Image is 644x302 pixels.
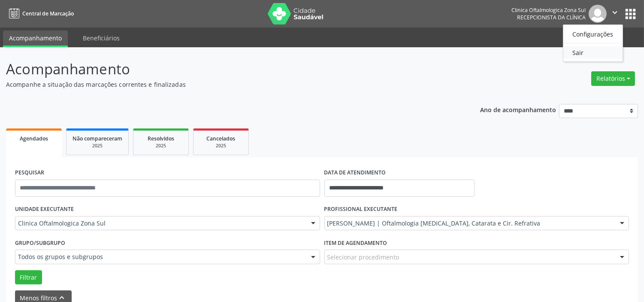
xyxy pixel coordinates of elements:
span: Agendados [20,135,48,142]
p: Ano de acompanhamento [480,104,556,115]
div: 2025 [73,143,122,149]
img: img [589,5,607,23]
p: Acompanhamento [6,58,448,80]
div: 2025 [200,143,242,149]
button: apps [623,6,638,21]
button:  [607,5,623,23]
span: [PERSON_NAME] | Oftalmologia [MEDICAL_DATA], Catarata e Cir. Refrativa [327,219,612,228]
span: Todos os grupos e subgrupos [18,253,302,261]
div: Clinica Oftalmologica Zona Sul [511,6,586,14]
a: Acompanhamento [3,31,68,47]
button: Filtrar [15,270,42,285]
span: Recepcionista da clínica [517,14,586,21]
a: Beneficiários [77,31,126,46]
a: Central de Marcação [6,6,74,21]
label: Item de agendamento [324,236,387,250]
ul:  [563,24,623,62]
div: 2025 [139,143,182,149]
span: Central de Marcação [22,10,74,17]
span: Cancelados [207,135,236,142]
label: DATA DE ATENDIMENTO [324,166,386,180]
label: PESQUISAR [15,166,44,180]
p: Acompanhe a situação das marcações correntes e finalizadas [6,80,448,89]
span: Clinica Oftalmologica Zona Sul [18,219,302,228]
button: Relatórios [591,71,635,86]
label: Grupo/Subgrupo [15,236,65,250]
span: Selecionar procedimento [327,253,399,262]
label: UNIDADE EXECUTANTE [15,203,74,216]
i:  [610,8,620,17]
a: Configurações [563,28,623,40]
span: Não compareceram [73,135,122,142]
a: Sair [563,46,623,58]
span: Resolvidos [148,135,174,142]
label: PROFISSIONAL EXECUTANTE [324,203,398,216]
